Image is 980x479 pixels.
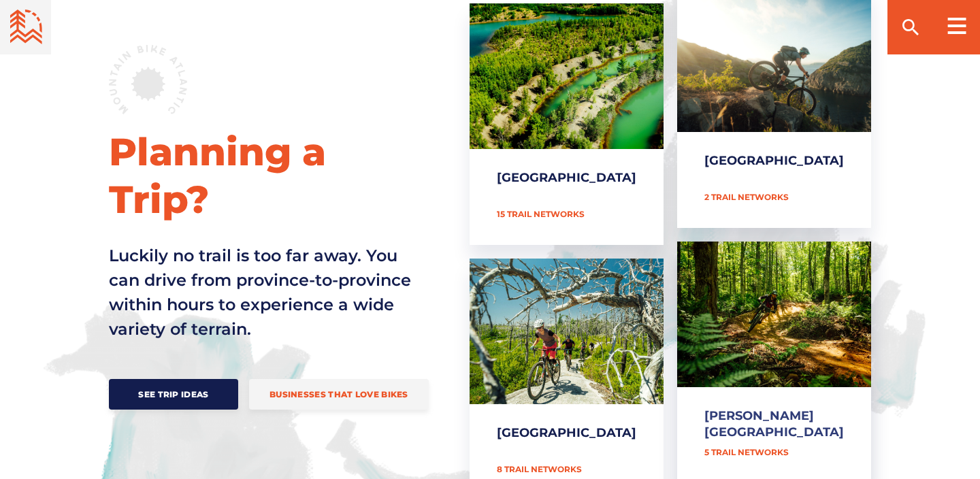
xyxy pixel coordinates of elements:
h2: Planning a Trip? [109,128,429,223]
p: Luckily no trail is too far away. You can drive from province-to-province within hours to experie... [109,244,422,342]
ion-icon: search [900,16,921,38]
img: MTB Atlantic badge [109,45,187,114]
span: See Trip Ideas [129,389,218,399]
a: See Trip Ideas [109,379,238,410]
span: Businesses that love bikes [269,389,408,399]
a: Businesses that love bikes [249,379,429,410]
